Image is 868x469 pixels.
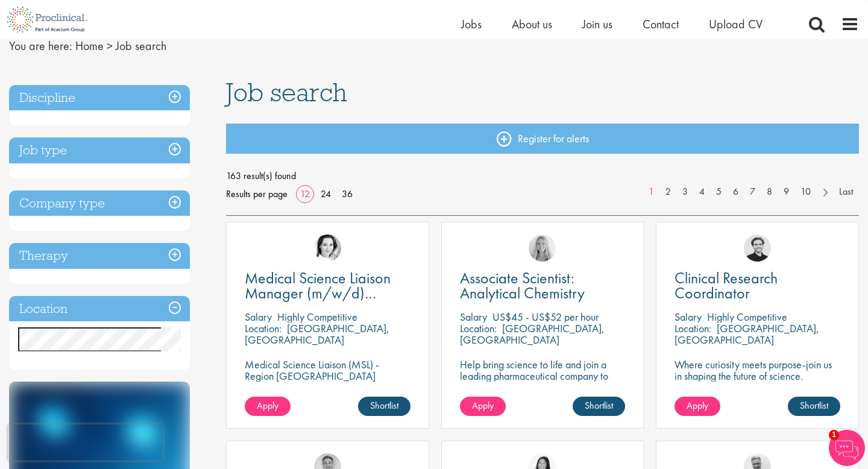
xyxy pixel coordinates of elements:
[709,16,763,32] a: Upload CV
[257,399,278,412] span: Apply
[277,310,357,324] p: Highly Competitive
[358,397,410,416] a: Shortlist
[75,38,104,54] a: breadcrumb link
[643,185,660,199] a: 1
[107,38,113,54] span: >
[245,321,389,347] p: [GEOGRAPHIC_DATA], [GEOGRAPHIC_DATA]
[744,185,761,199] a: 7
[460,310,487,324] span: Salary
[116,38,166,54] span: Job search
[833,185,859,199] a: Last
[512,16,552,32] a: About us
[9,243,190,269] h3: Therapy
[245,321,281,335] span: Location:
[245,310,272,324] span: Salary
[794,185,817,199] a: 10
[226,124,859,154] a: Register for alerts
[338,187,357,200] a: 36
[492,310,599,324] p: US$45 - US$52 per hour
[245,268,391,318] span: Medical Science Liaison Manager (m/w/d) Nephrologie
[710,185,728,199] a: 5
[472,399,494,412] span: Apply
[675,321,819,347] p: [GEOGRAPHIC_DATA], [GEOGRAPHIC_DATA]
[675,271,840,301] a: Clinical Research Coordinator
[226,76,347,109] span: Job search
[8,424,163,461] iframe: reCAPTCHA
[643,16,679,32] a: Contact
[460,397,506,416] a: Apply
[675,397,720,416] a: Apply
[461,16,482,32] a: Jobs
[829,430,865,466] img: Chatbot
[9,85,190,111] h3: Discipline
[226,167,859,185] span: 163 result(s) found
[9,38,72,54] span: You are here:
[226,185,288,203] span: Results per page
[460,359,626,416] p: Help bring science to life and join a leading pharmaceutical company to play a key role in delive...
[460,321,497,335] span: Location:
[460,271,626,301] a: Associate Scientist: Analytical Chemistry
[675,268,778,303] span: Clinical Research Coordinator
[245,359,410,382] p: Medical Science Liaison (MSL) - Region [GEOGRAPHIC_DATA]
[659,185,677,199] a: 2
[582,16,612,32] a: Join us
[693,185,711,199] a: 4
[9,137,190,163] h3: Job type
[316,187,335,200] a: 24
[744,234,771,262] img: Nico Kohlwes
[573,397,625,416] a: Shortlist
[676,185,694,199] a: 3
[829,430,839,440] span: 1
[245,397,291,416] a: Apply
[529,234,556,262] img: Shannon Briggs
[761,185,778,199] a: 8
[778,185,795,199] a: 9
[9,296,190,322] h3: Location
[460,321,605,347] p: [GEOGRAPHIC_DATA], [GEOGRAPHIC_DATA]
[675,359,840,382] p: Where curiosity meets purpose-join us in shaping the future of science.
[707,310,787,324] p: Highly Competitive
[9,190,190,216] h3: Company type
[460,268,585,303] span: Associate Scientist: Analytical Chemistry
[675,310,702,324] span: Salary
[675,321,711,335] span: Location:
[687,399,708,412] span: Apply
[788,397,840,416] a: Shortlist
[296,187,314,200] a: 12
[314,234,341,262] img: Greta Prestel
[727,185,744,199] a: 6
[245,271,410,301] a: Medical Science Liaison Manager (m/w/d) Nephrologie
